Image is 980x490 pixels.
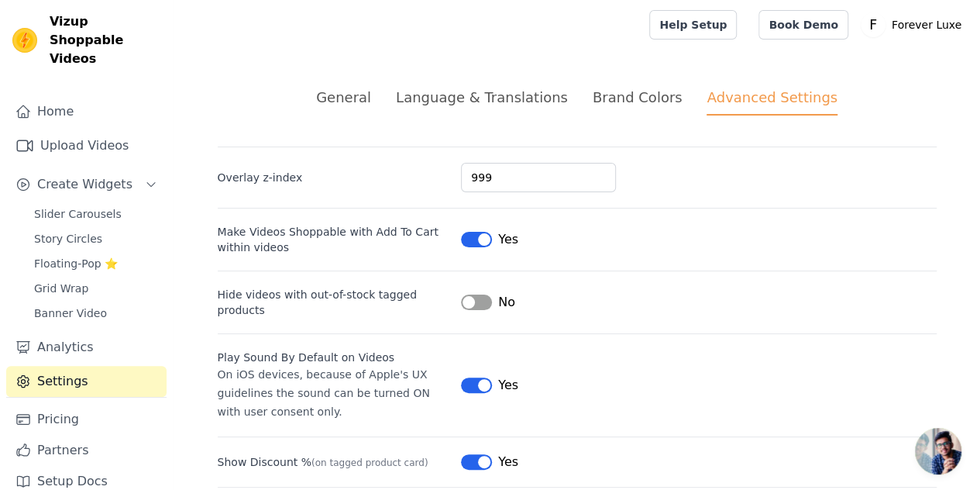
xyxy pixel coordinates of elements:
[915,428,961,474] a: Open chat
[758,10,848,40] a: Book Demo
[218,368,430,418] span: On iOS devices, because of Apple's UX guidelines the sound can be turned ON with user consent only.
[34,281,88,296] span: Grid Wrap
[34,256,118,271] span: Floating-Pop ⭐
[50,12,160,68] span: Vizup Shoppable Videos
[34,206,122,222] span: Slider Carousels
[34,231,102,247] span: Story Circles
[311,457,428,468] span: (on tagged product card)
[869,17,877,33] text: F
[885,11,968,39] p: Forever Luxe
[396,87,568,108] div: Language & Translations
[218,224,449,255] label: Make Videos Shoppable with Add To Cart within videos
[461,453,518,471] button: Yes
[593,87,683,108] div: Brand Colors
[25,302,167,324] a: Banner Video
[461,376,518,395] button: Yes
[498,453,518,471] span: Yes
[25,203,167,225] a: Slider Carousels
[25,228,167,250] a: Story Circles
[461,230,518,249] button: Yes
[6,96,167,127] a: Home
[218,170,449,185] label: Overlay z-index
[25,278,167,299] a: Grid Wrap
[649,10,737,40] a: Help Setup
[6,366,167,397] a: Settings
[498,293,515,312] span: No
[25,253,167,274] a: Floating-Pop ⭐
[6,130,167,161] a: Upload Videos
[861,11,968,39] button: F Forever Luxe
[6,332,167,363] a: Analytics
[707,87,837,116] div: Advanced Settings
[461,293,515,312] button: No
[6,435,167,466] a: Partners
[12,28,37,53] img: Vizup
[498,376,518,395] span: Yes
[316,87,371,108] div: General
[498,230,518,249] span: Yes
[34,305,107,321] span: Banner Video
[218,287,449,318] label: Hide videos with out-of-stock tagged products
[6,169,167,200] button: Create Widgets
[218,454,449,470] label: Show Discount %
[6,404,167,435] a: Pricing
[37,175,132,194] span: Create Widgets
[218,350,449,365] div: Play Sound By Default on Videos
